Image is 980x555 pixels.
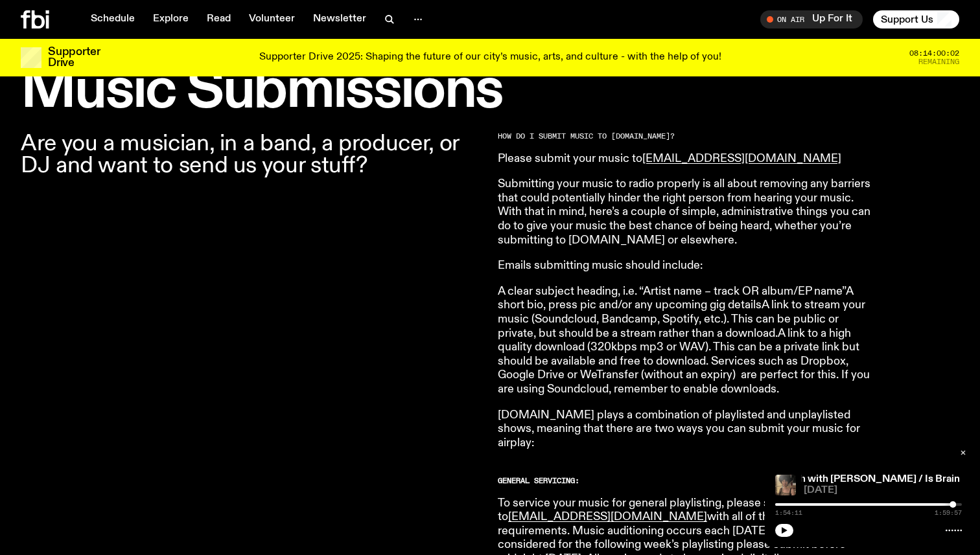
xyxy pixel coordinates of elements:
a: Schedule [83,10,143,28]
a: Volunteer [241,10,303,28]
span: 1:59:57 [935,510,962,516]
h3: Supporter Drive [48,47,100,69]
a: Explore [145,10,196,28]
p: Submitting your music to radio properly is all about removing any barriers that could potentially... [498,177,871,247]
p: Please submit your music to [498,152,871,166]
a: Read [199,10,239,28]
span: 08:14:00:02 [909,50,959,57]
h2: HOW DO I SUBMIT MUSIC TO [DOMAIN_NAME]? [498,133,871,140]
span: Remaining [918,58,959,65]
span: Support Us [881,14,933,25]
h1: Music Submissions [21,65,959,117]
strong: GENERAL SERVICING: [498,475,579,486]
p: [DOMAIN_NAME] plays a combination of playlisted and unplaylisted shows, meaning that there are tw... [498,409,871,451]
p: Are you a musician, in a band, a producer, or DJ and want to send us your stuff? [21,133,482,177]
span: [DATE] [804,486,962,495]
span: 1:54:11 [775,510,802,516]
button: Support Us [873,10,959,28]
button: On AirUp For It [760,10,863,28]
p: Supporter Drive 2025: Shaping the future of our city’s music, arts, and culture - with the help o... [259,52,721,63]
p: Emails submitting music should include: [498,259,871,273]
a: [EMAIL_ADDRESS][DOMAIN_NAME] [508,511,707,523]
p: A clear subject heading, i.e. “Artist name – track OR album/EP name”A short bio, press pic and/or... [498,285,871,397]
a: [EMAIL_ADDRESS][DOMAIN_NAME] [642,153,841,164]
a: Newsletter [305,10,374,28]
